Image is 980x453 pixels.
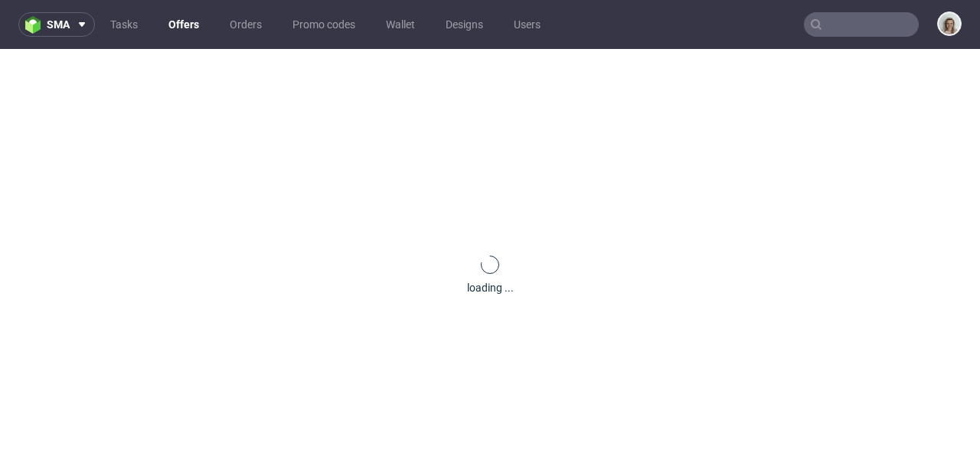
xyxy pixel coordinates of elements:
img: Monika Poźniak [939,13,960,34]
a: Promo codes [283,12,364,37]
button: sma [18,12,95,37]
div: loading ... [467,280,514,295]
a: Users [505,12,550,37]
a: Designs [436,12,492,37]
a: Wallet [377,12,424,37]
a: Tasks [101,12,147,37]
span: sma [47,19,70,30]
a: Offers [159,12,208,37]
img: logo [25,16,47,34]
a: Orders [220,12,271,37]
